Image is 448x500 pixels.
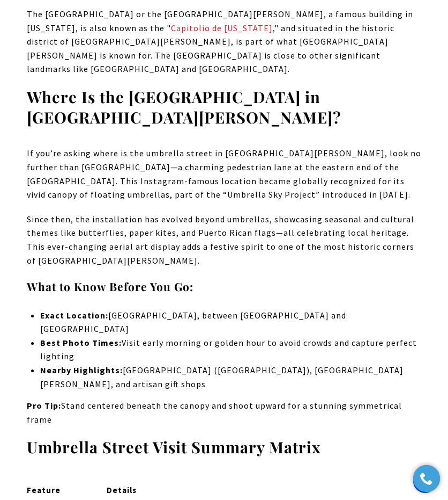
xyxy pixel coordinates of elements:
[40,364,421,391] p: [GEOGRAPHIC_DATA] ([GEOGRAPHIC_DATA]), [GEOGRAPHIC_DATA][PERSON_NAME], and artisan gift shops
[27,213,421,267] p: Since then, the installation has evolved beyond umbrellas, showcasing seasonal and cultural theme...
[27,437,321,457] strong: Umbrella Street Visit Summary Matrix
[171,23,273,33] a: Capitolio de Puerto Rico - open in a new tab
[40,310,108,321] strong: Exact Location:
[27,9,413,33] span: The [GEOGRAPHIC_DATA] or the [GEOGRAPHIC_DATA][PERSON_NAME], a famous building in [US_STATE], is ...
[27,147,421,201] p: If you’re asking where is the umbrella street in [GEOGRAPHIC_DATA][PERSON_NAME], look no further ...
[171,23,273,33] span: Capitolio de [US_STATE]
[27,399,421,426] p: Stand centered beneath the canopy and shoot upward for a stunning symmetrical frame
[40,337,122,348] strong: Best Photo Times:
[40,365,123,375] strong: Nearby Highlights:
[27,279,193,294] strong: What to Know Before You Go:
[27,400,61,411] strong: Pro Tip:
[40,309,421,336] p: [GEOGRAPHIC_DATA], between [GEOGRAPHIC_DATA] and [GEOGRAPHIC_DATA]
[40,336,421,364] p: Visit early morning or golden hour to avoid crowds and capture perfect lighting
[27,86,341,127] strong: Where Is the [GEOGRAPHIC_DATA] in [GEOGRAPHIC_DATA][PERSON_NAME]?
